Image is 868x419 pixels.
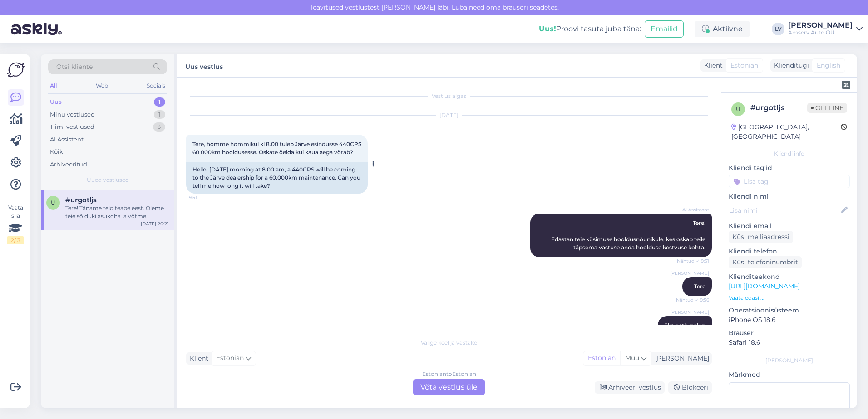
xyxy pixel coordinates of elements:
div: Arhiveeri vestlus [595,381,665,394]
div: Minu vestlused [50,110,95,119]
span: Estonian [216,353,244,363]
div: 3 [153,122,165,132]
input: Lisa tag [729,175,850,188]
span: Nähtud ✓ 9:51 [675,258,709,264]
span: 9:51 [189,194,223,201]
div: Võta vestlus üle [413,379,485,395]
div: Hello, [DATE] morning at 8.00 am, a 440CPS will be coming to the Järve dealership for a 60,000km ... [186,162,368,194]
p: Kliendi tag'id [729,163,850,173]
div: Blokeeri [668,381,712,394]
div: Küsi telefoninumbrit [729,256,802,268]
div: [PERSON_NAME] [651,354,709,363]
div: Aktiivne [695,21,750,37]
div: Kliendi info [729,150,850,158]
div: Küsi meiliaadressi [729,231,793,243]
span: Uued vestlused [87,176,129,184]
div: Valige keel ja vastake [186,339,712,347]
a: [URL][DOMAIN_NAME] [729,282,800,290]
p: Vaata edasi ... [729,294,850,302]
span: Muu [625,354,639,362]
div: Estonian to Estonian [422,370,476,378]
span: #urgotljs [65,196,97,204]
p: Brauser [729,328,850,338]
div: Socials [145,80,167,92]
div: AI Assistent [50,135,84,144]
span: üks hetk, palun [664,322,705,329]
div: Kõik [50,147,63,156]
p: Kliendi nimi [729,192,850,201]
span: [PERSON_NAME] [670,270,709,277]
p: Klienditeekond [729,272,850,282]
p: Kliendi email [729,221,850,231]
div: Klienditugi [770,61,809,70]
p: Kliendi telefon [729,247,850,256]
span: Offline [807,103,847,113]
div: Klient [186,354,208,363]
a: [PERSON_NAME]Amserv Auto OÜ [788,22,863,36]
div: [DATE] [186,111,712,119]
label: Uus vestlus [185,59,223,72]
span: u [736,106,740,112]
p: iPhone OS 18.6 [729,315,850,325]
div: Amserv Auto OÜ [788,29,853,36]
div: Estonian [583,351,620,365]
div: 2 / 3 [7,236,24,244]
div: Tiimi vestlused [50,122,94,132]
div: [PERSON_NAME] [788,22,853,29]
span: Tere [694,283,705,290]
div: [GEOGRAPHIC_DATA], [GEOGRAPHIC_DATA] [731,122,841,141]
div: Uus [50,97,62,107]
span: Nähtud ✓ 9:56 [675,297,709,303]
div: 1 [154,97,165,107]
img: zendesk [842,81,850,89]
button: Emailid [645,20,684,38]
div: # urgotljs [750,102,807,113]
span: u [51,199,55,206]
div: Klient [700,61,723,70]
div: Web [94,80,110,92]
span: [PERSON_NAME] [670,309,709,316]
p: Märkmed [729,370,850,380]
div: Vaata siia [7,204,24,244]
span: Tere, homme hommikul kl 8.00 tuleb Järve esindusse 440CPS 60 000km hooldusesse. Oskate öelda kui ... [192,141,363,156]
span: English [817,61,840,70]
div: Vestlus algas [186,92,712,100]
div: [DATE] 20:21 [141,220,169,227]
div: [PERSON_NAME] [729,356,850,365]
div: LV [772,23,784,35]
p: Safari 18.6 [729,338,850,347]
input: Lisa nimi [729,205,839,215]
img: Askly Logo [7,61,25,78]
div: Tere! Täname teid teabe eest. Oleme teie sõiduki asukoha ja võtme kättesaamise kohta info kätte s... [65,204,169,220]
span: Otsi kliente [56,62,93,72]
span: Estonian [730,61,758,70]
p: Operatsioonisüsteem [729,306,850,315]
div: Arhiveeritud [50,160,87,169]
div: 1 [154,110,165,119]
b: Uus! [539,24,556,33]
span: AI Assistent [675,206,709,213]
div: Proovi tasuta juba täna: [539,24,641,34]
div: All [48,80,59,92]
